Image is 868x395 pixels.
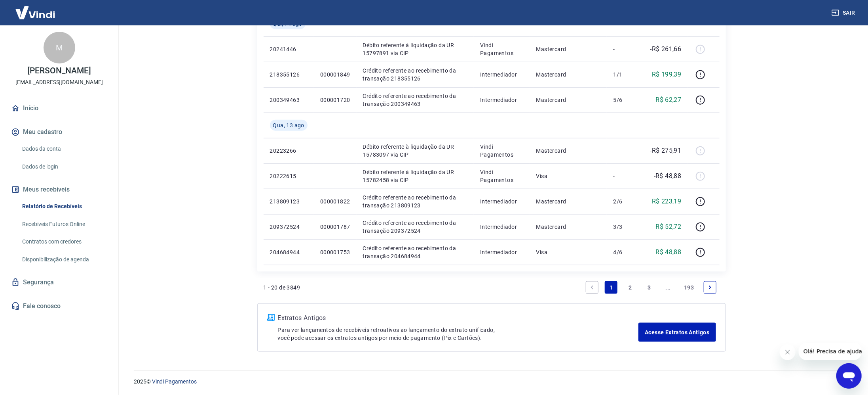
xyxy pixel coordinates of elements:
a: Relatório de Recebíveis [19,198,109,215]
a: Dados da conta [19,141,109,157]
p: 218355126 [270,71,308,79]
p: [EMAIL_ADDRESS][DOMAIN_NAME] [15,78,103,86]
p: 20241446 [270,45,308,53]
a: Acesse Extratos Antigos [638,323,716,342]
img: ícone [267,314,275,321]
p: 213809123 [270,197,308,205]
p: 000001720 [320,96,350,104]
div: M [44,32,75,63]
p: -R$ 48,88 [654,171,682,181]
p: Mastercard [536,96,601,104]
a: Page 193 [681,281,697,294]
p: Crédito referente ao recebimento da transação 200349463 [363,92,468,108]
a: Dados de login [19,159,109,175]
p: [PERSON_NAME] [27,67,91,75]
a: Segurança [9,274,109,291]
p: Crédito referente ao recebimento da transação 209372524 [363,219,468,235]
a: Page 2 [624,281,636,294]
a: Disponibilização de agenda [19,251,109,268]
iframe: Botão para abrir a janela de mensagens [836,363,862,389]
a: Page 1 is your current page [605,281,617,294]
p: R$ 199,39 [652,70,682,79]
p: Intermediador [480,71,524,79]
p: Intermediador [480,248,524,256]
iframe: Fechar mensagem [780,344,796,360]
p: R$ 223,19 [652,197,682,206]
p: 000001787 [320,223,350,231]
span: Olá! Precisa de ajuda? [5,6,66,12]
p: Vindi Pagamentos [480,143,524,159]
p: Intermediador [480,96,524,104]
span: Qua, 13 ago [273,121,304,129]
p: 4/6 [613,248,636,256]
p: Crédito referente ao recebimento da transação 218355126 [363,67,468,82]
p: R$ 62,27 [655,95,681,105]
p: 1 - 20 de 3849 [264,284,300,291]
p: 20223266 [270,147,308,155]
a: Início [9,100,109,117]
ul: Pagination [583,278,719,297]
a: Jump forward [662,281,674,294]
p: 2/6 [613,197,636,205]
p: 2025 © [134,378,849,386]
button: Sair [830,6,859,20]
p: Extratos Antigos [278,313,639,323]
a: Vindi Pagamentos [152,378,197,385]
p: Crédito referente ao recebimento da transação 204684944 [363,244,468,260]
p: Vindi Pagamentos [480,168,524,184]
p: Mastercard [536,197,601,205]
a: Next page [704,281,716,294]
p: Visa [536,248,601,256]
p: R$ 52,72 [655,222,681,232]
p: -R$ 261,66 [650,44,682,54]
p: Crédito referente ao recebimento da transação 213809123 [363,194,468,209]
a: Previous page [586,281,598,294]
p: 5/6 [613,96,636,104]
a: Fale conosco [9,297,109,315]
p: Visa [536,172,601,180]
img: Vindi [9,0,61,25]
p: Débito referente à liquidação da UR 15783097 via CIP [363,143,468,159]
p: Débito referente à liquidação da UR 15797891 via CIP [363,41,468,57]
button: Meus recebíveis [9,181,109,198]
p: 3/3 [613,223,636,231]
p: Para ver lançamentos de recebíveis retroativos ao lançamento do extrato unificado, você pode aces... [278,326,639,342]
p: - [613,147,636,155]
p: 204684944 [270,248,308,256]
p: Intermediador [480,223,524,231]
p: Mastercard [536,223,601,231]
a: Contratos com credores [19,234,109,250]
p: 000001849 [320,71,350,79]
p: 209372524 [270,223,308,231]
p: Débito referente à liquidação da UR 15782458 via CIP [363,168,468,184]
p: Mastercard [536,45,601,53]
button: Meu cadastro [9,123,109,141]
iframe: Mensagem da empresa [799,343,862,360]
p: - [613,45,636,53]
p: Mastercard [536,147,601,155]
p: R$ 48,88 [655,247,681,257]
p: 000001822 [320,197,350,205]
p: 200349463 [270,96,308,104]
p: Vindi Pagamentos [480,41,524,57]
p: 1/1 [613,71,636,79]
p: 20222615 [270,172,308,180]
p: Mastercard [536,71,601,79]
a: Page 3 [643,281,655,294]
a: Recebíveis Futuros Online [19,216,109,232]
p: -R$ 275,91 [650,146,682,155]
p: Intermediador [480,197,524,205]
p: 000001753 [320,248,350,256]
p: - [613,172,636,180]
